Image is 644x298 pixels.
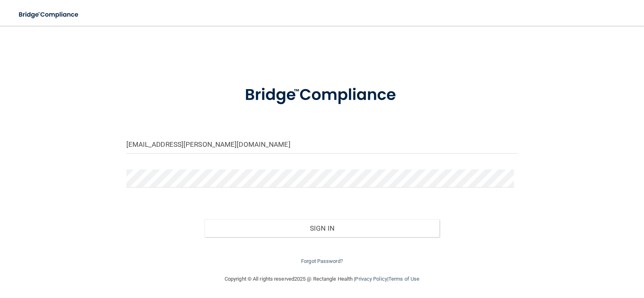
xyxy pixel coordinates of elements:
a: Forgot Password? [301,258,343,264]
a: Terms of Use [388,276,419,282]
img: bridge_compliance_login_screen.278c3ca4.svg [228,74,416,116]
div: Copyright © All rights reserved 2025 @ Rectangle Health | | [175,266,469,292]
button: Sign In [204,219,440,237]
img: bridge_compliance_login_screen.278c3ca4.svg [12,6,86,23]
input: Email [126,135,518,154]
a: Privacy Policy [355,276,387,282]
iframe: Drift Widget Chat Controller [505,241,634,273]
